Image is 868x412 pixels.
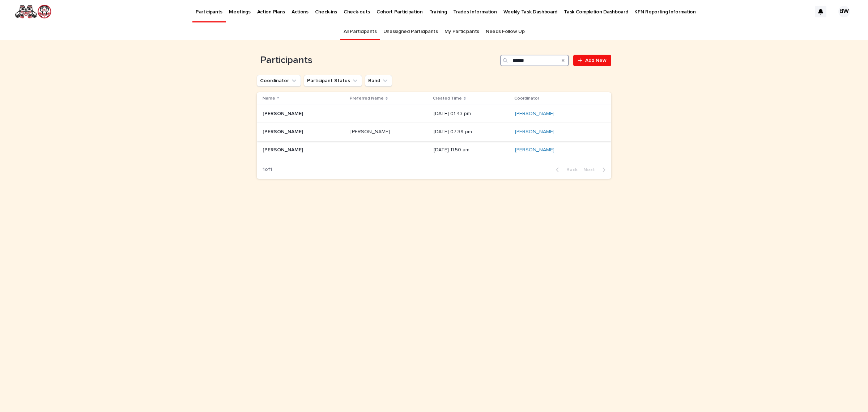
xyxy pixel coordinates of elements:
[583,167,599,172] span: Next
[304,75,362,87] button: Participant Status
[562,167,578,172] span: Back
[500,55,569,66] input: Search
[434,129,509,135] p: [DATE] 07:39 pm
[350,109,353,117] p: -
[434,147,509,153] p: [DATE] 11:50 am
[383,23,438,40] a: Unassigned Participants
[573,55,611,66] a: Add New
[257,141,611,159] tr: [PERSON_NAME][PERSON_NAME] -- [DATE] 11:50 am[PERSON_NAME]
[263,146,305,153] p: [PERSON_NAME]
[486,23,524,40] a: Needs Follow Up
[515,147,554,153] a: [PERSON_NAME]
[257,105,611,123] tr: [PERSON_NAME][PERSON_NAME] -- [DATE] 01:43 pm[PERSON_NAME]
[515,111,554,117] a: [PERSON_NAME]
[550,167,580,173] button: Back
[257,123,611,141] tr: [PERSON_NAME][PERSON_NAME] [PERSON_NAME][PERSON_NAME] [DATE] 07:39 pm[PERSON_NAME]
[263,109,305,117] p: [PERSON_NAME]
[350,127,391,135] p: [PERSON_NAME]
[263,94,275,102] p: Name
[838,6,850,17] div: BW
[433,94,462,102] p: Created Time
[350,94,384,102] p: Preferred Name
[257,55,497,66] h1: Participants
[257,75,301,87] button: Coordinator
[257,161,278,178] p: 1 of 1
[580,167,611,173] button: Next
[515,129,554,135] a: [PERSON_NAME]
[434,111,509,117] p: [DATE] 01:43 pm
[514,94,539,102] p: Coordinator
[14,4,52,19] img: rNyI97lYS1uoOg9yXW8k
[444,23,479,40] a: My Participants
[585,58,607,63] span: Add New
[350,146,353,153] p: -
[365,75,392,87] button: Band
[263,127,305,135] p: [PERSON_NAME]
[344,23,377,40] a: All Participants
